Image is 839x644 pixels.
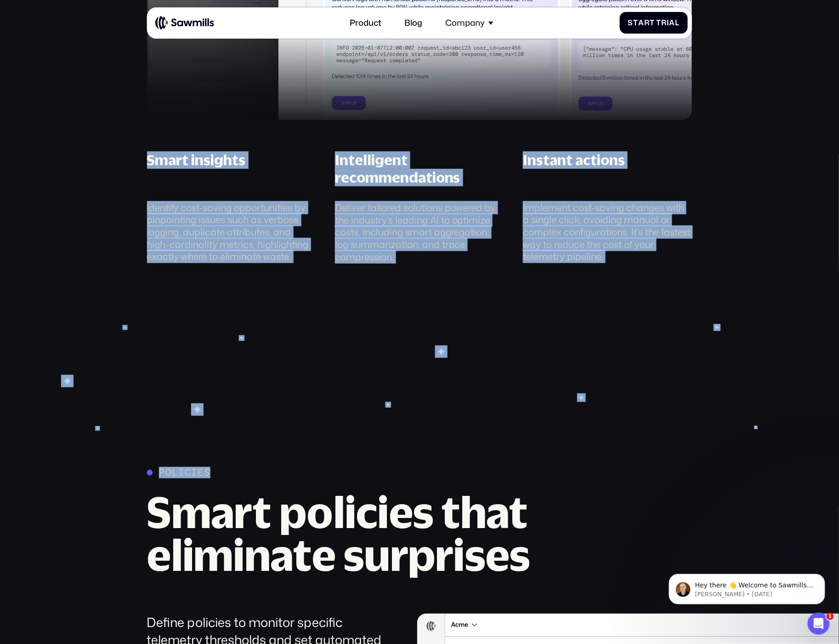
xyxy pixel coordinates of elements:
span: a [669,18,675,27]
iframe: Intercom live chat [808,613,830,635]
span: a [638,18,644,27]
div: Policies [159,467,210,478]
div: Instant actions [523,151,625,186]
a: StartTrial [620,12,688,34]
div: Smart insights [147,151,246,186]
h2: Smart policies that eliminate surprises [147,491,614,576]
span: S [628,18,634,27]
span: t [634,18,639,27]
div: Deliver tailored solutions powered by the industry’s leading AI to optimize costs, including smar... [335,202,504,264]
div: Intelligent recommendations [335,151,504,186]
div: Identify cost-saving opportunities by pinpointing issues such as verbose logging, duplicate attri... [147,202,316,264]
div: Company [439,11,499,34]
span: r [662,18,667,27]
div: Company [446,18,485,28]
a: Blog [398,11,429,34]
div: Implement cost-saving changes with a single click, avoiding manual or complex configurations. It’... [523,202,692,264]
span: t [650,18,655,27]
span: r [644,18,650,27]
a: Product [344,11,388,34]
span: l [675,18,680,27]
span: i [667,18,669,27]
span: T [657,18,662,27]
iframe: Intercom notifications message [655,555,839,619]
span: 1 [827,613,834,620]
